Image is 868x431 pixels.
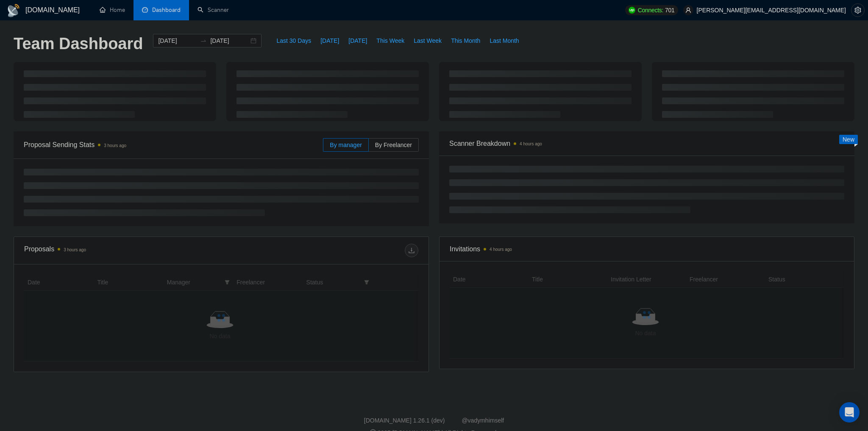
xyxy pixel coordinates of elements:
button: [DATE] [344,34,372,47]
span: [DATE] [348,36,367,45]
button: This Month [446,34,485,47]
time: 4 hours ago [490,247,512,252]
button: [DATE] [316,34,344,47]
div: Proposals [24,244,221,257]
time: 3 hours ago [104,143,126,148]
button: Last Week [409,34,446,47]
a: @vadymhimself [462,417,504,424]
img: logo [7,4,20,17]
span: to [200,37,207,44]
span: This Month [451,36,480,45]
span: [DATE] [320,36,339,45]
span: Last Month [490,36,519,45]
button: setting [851,3,865,17]
span: Last Week [414,36,442,45]
time: 4 hours ago [520,142,542,146]
h1: Team Dashboard [14,34,143,54]
span: This Week [376,36,404,45]
img: upwork-logo.png [629,7,635,14]
span: Dashboard [152,6,181,14]
span: Last 30 Days [276,36,311,45]
span: Proposal Sending Stats [24,139,323,150]
a: [DOMAIN_NAME] 1.26.1 (dev) [364,417,445,424]
a: setting [851,7,865,14]
span: New [843,136,854,143]
span: setting [851,7,864,14]
input: Start date [158,36,197,45]
span: dashboard [142,7,148,13]
span: Invitations [450,244,844,254]
span: Connects: [638,6,663,15]
button: Last Month [485,34,523,47]
span: user [685,7,691,13]
time: 3 hours ago [64,247,86,252]
div: Open Intercom Messenger [839,402,860,423]
span: swap-right [200,37,207,44]
button: Last 30 Days [272,34,316,47]
span: By manager [330,142,362,148]
button: This Week [372,34,409,47]
span: 701 [665,6,674,15]
a: homeHome [100,6,125,14]
span: Scanner Breakdown [449,138,844,149]
input: End date [210,36,249,45]
a: searchScanner [198,6,229,14]
span: By Freelancer [375,142,412,148]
